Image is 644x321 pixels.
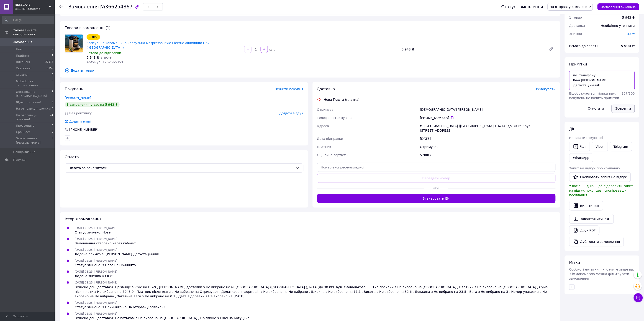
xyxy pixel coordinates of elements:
[16,124,36,128] span: Прозвонить!
[317,137,343,140] span: Дата відправки
[87,51,121,55] span: Готово до відправки
[569,226,600,235] a: Друк PDF
[16,79,52,88] span: Mokador на тестировании
[317,116,353,120] span: Телефон отримувача
[317,108,336,111] span: Отримувач
[52,47,53,51] span: 0
[419,105,557,114] div: [DEMOGRAPHIC_DATA][PERSON_NAME]
[569,260,580,265] span: Мітки
[569,16,582,19] span: 1 товар
[268,47,276,52] div: шт.
[279,111,303,115] span: Додати відгук
[52,107,53,111] span: 0
[550,5,587,9] span: На отправку-оплачен!
[75,301,117,304] span: [DATE] 08:25, [PERSON_NAME]
[87,60,123,64] span: Артикул: 1262565959
[419,151,557,159] div: 5 900 ₴
[420,115,556,120] div: [PHONE_NUMBER]
[13,158,26,162] span: Покупці
[87,41,210,49] a: Капсульна кавомашина капсульна Nespresso Pixie Electric Aluminium D62 ([GEOGRAPHIC_DATA]!)
[15,7,55,11] div: Ваш ID: 3300946
[621,44,635,48] b: 5 900 ₴
[16,73,30,77] span: Оплачені
[75,263,136,267] div: Статус змінено: з Нове на Прийнято
[16,107,51,111] span: На отправку-наложка!
[592,142,608,151] a: Viber
[419,122,557,135] div: м. [GEOGRAPHIC_DATA] ([GEOGRAPHIC_DATA].), №14 (до 30 кг): вул. [STREET_ADDRESS]
[569,62,587,66] span: Примітки
[317,153,348,157] span: Оціночна вартість
[75,316,249,320] div: Змінено дані доставки: По батькові з Не вибрано на [GEOGRAPHIC_DATA] , Прізвище з Піксі на Богуцька
[65,26,111,30] span: Товари в замовленні (1)
[569,44,599,48] span: Всього до сплати
[52,130,53,134] span: 0
[419,143,557,151] div: Отримувач
[45,60,53,64] span: 37177
[16,130,30,134] span: Срочное!
[52,54,53,58] span: 1
[75,281,117,284] span: [DATE] 08:25, [PERSON_NAME]
[75,226,117,230] span: [DATE] 08:25, [PERSON_NAME]
[13,40,32,44] span: Замовлення
[50,113,53,121] span: 11
[52,100,53,104] span: 4
[569,24,585,28] span: Доставка
[65,96,91,100] a: [PERSON_NAME]
[400,46,545,53] div: 5 943 ₴
[75,285,556,298] div: Змінено дані доставки: Прізвище з Pixie на Піксі , [PERSON_NAME] доставки з Не вибрано на м. [GEO...
[569,136,603,140] span: Написати покупцеві
[68,4,99,10] span: Замовлення
[75,259,117,262] span: [DATE] 08:25, [PERSON_NAME]
[75,274,117,278] div: Додана знижка 43.0 ₴
[317,194,556,203] button: Згенерувати ЕН
[598,21,638,31] div: Необхідно уточнити
[65,35,83,52] img: Капсульна кавомашина капсульна Nespresso Pixie Electric Aluminium D62 (Швейцарія!)
[59,5,63,9] div: Повернутися назад
[75,305,165,309] div: Статус змінено: з Прийнято на На отправку-оплачен!
[424,186,448,191] span: або
[16,90,52,98] span: Доставка по [GEOGRAPHIC_DATA]
[69,127,99,132] div: [PHONE_NUMBER]
[47,66,53,70] span: 1152
[569,142,590,151] button: Чат
[569,237,624,246] button: Дублювати замовлення
[75,241,136,246] div: Замовлення створено через кабінет
[64,119,92,124] div: Додати email
[75,270,117,273] span: [DATE] 08:25, [PERSON_NAME]
[65,87,83,91] span: Покупець
[52,79,53,88] span: 0
[69,166,294,171] span: Оплата за реквізитами
[75,248,117,251] span: [DATE] 08:25, [PERSON_NAME]
[584,104,608,113] button: Очистити
[65,68,556,73] span: Додати товар
[610,142,632,151] a: Telegram
[622,92,635,95] span: 257 / 300
[569,172,631,182] button: Скопіювати запит на відгук
[75,312,117,315] span: [DATE] 08:33, [PERSON_NAME]
[569,92,619,100] span: Відображається тільки вам, покупець не бачить примітки
[16,60,30,64] span: Виконані
[634,293,643,302] button: Чат з покупцем
[569,32,582,36] span: Знижка
[317,145,331,149] span: Платник
[598,3,639,10] button: Замовлення виконано
[52,73,53,77] span: 0
[65,102,120,107] div: 1 замовлення у вас на 5 943 ₴
[65,155,79,159] span: Оплата
[16,100,41,104] span: Ждет поставки!
[317,124,329,128] span: Адреса
[419,135,557,143] div: [DATE]
[101,56,111,59] span: 8 490 ₴
[612,104,635,113] button: Зберегти
[601,5,636,9] span: Замовлення виконано
[317,87,335,91] span: Доставка
[75,252,161,256] div: Додана примітка: [PERSON_NAME] Дегустаційний!!
[275,87,303,91] span: Змінити покупця
[569,268,634,280] span: Особисті нотатки, які бачите лише ви. З їх допомогою можна фільтрувати замовлення
[52,124,53,128] span: 0
[317,163,556,172] input: Номер експрес-накладної
[622,15,635,20] div: 5 943 ₴
[69,111,92,115] span: Без рейтингу
[16,66,31,70] span: Скасовані
[100,4,133,10] span: №366254867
